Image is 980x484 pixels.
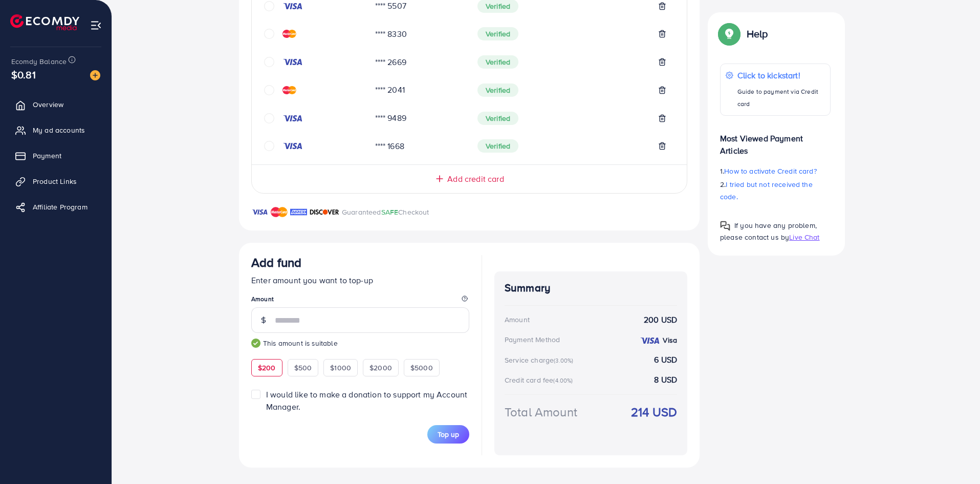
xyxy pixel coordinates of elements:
div: Total Amount [505,403,577,421]
img: menu [90,19,102,31]
p: Guaranteed Checkout [342,206,429,218]
span: $200 [258,363,276,373]
span: How to activate Credit card? [724,166,816,176]
small: (3.00%) [554,356,573,365]
p: Most Viewed Payment Articles [720,124,831,157]
div: Amount [505,314,530,325]
img: credit [282,142,303,150]
small: This amount is suitable [251,338,469,348]
span: $2000 [369,363,392,373]
img: logo [10,14,79,30]
img: guide [251,339,260,348]
span: Verified [477,112,518,125]
span: My ad accounts [33,125,85,135]
img: image [90,70,100,80]
img: credit [640,336,660,345]
span: I tried but not received the code. [720,179,813,202]
span: $500 [294,363,312,373]
strong: 200 USD [644,314,677,326]
svg: circle [264,141,274,151]
p: 2. [720,178,831,203]
span: $0.81 [11,67,36,82]
legend: Amount [251,294,469,307]
span: Ecomdy Balance [11,56,67,67]
p: Enter amount you want to top-up [251,274,469,286]
span: Product Links [33,176,77,186]
img: credit [282,2,303,10]
p: 1. [720,165,831,177]
small: (4.00%) [553,376,573,385]
span: $5000 [410,363,433,373]
img: brand [290,206,307,218]
span: Verified [477,139,518,153]
p: Click to kickstart! [737,69,825,81]
span: Top up [438,429,459,439]
svg: circle [264,113,274,123]
div: Payment Method [505,334,560,345]
span: SAFE [381,207,399,217]
span: Affiliate Program [33,202,88,212]
h3: Add fund [251,255,301,270]
span: Verified [477,83,518,97]
img: credit [282,86,296,94]
span: Live Chat [789,232,819,242]
a: Payment [8,145,104,166]
p: Guide to payment via Credit card [737,86,825,110]
span: If you have any problem, please contact us by [720,220,817,242]
a: My ad accounts [8,120,104,140]
strong: 214 USD [631,403,677,421]
div: Credit card fee [505,375,576,385]
img: credit [282,58,303,66]
svg: circle [264,57,274,67]
a: Product Links [8,171,104,192]
img: credit [282,114,303,122]
a: Overview [8,94,104,115]
span: Add credit card [447,173,504,185]
img: credit [282,30,296,38]
strong: 6 USD [654,354,677,366]
svg: circle [264,1,274,11]
img: brand [251,206,268,218]
strong: Visa [663,335,677,345]
h4: Summary [505,282,677,294]
div: Service charge [505,355,576,365]
svg: circle [264,85,274,95]
span: $1000 [330,363,351,373]
span: Overview [33,99,63,110]
img: Popup guide [720,25,738,43]
strong: 8 USD [654,374,677,386]
a: Affiliate Program [8,197,104,217]
span: I would like to make a donation to support my Account Manager. [266,389,467,412]
p: Help [747,28,768,40]
span: Verified [477,55,518,69]
img: Popup guide [720,221,730,231]
button: Top up [427,425,469,444]
img: brand [271,206,288,218]
iframe: Chat [937,438,972,476]
span: Payment [33,151,61,161]
span: Verified [477,27,518,40]
svg: circle [264,29,274,39]
img: brand [310,206,339,218]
